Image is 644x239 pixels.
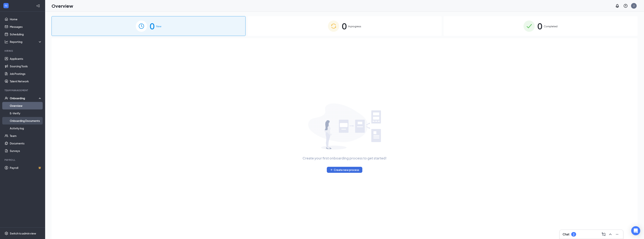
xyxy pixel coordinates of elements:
a: PayrollCrown [10,164,42,171]
a: Surveys [10,147,42,155]
a: Scheduling [10,30,42,38]
svg: Settings [5,231,8,235]
div: Switch to admin view [10,231,36,235]
svg: ChevronUp [608,232,613,237]
svg: Analysis [5,40,8,44]
a: Documents [10,140,42,147]
div: Team Management [5,89,41,92]
div: 2 [573,233,574,236]
button: PlusCreate new process [327,167,362,173]
a: Onboarding Documents [10,117,42,124]
a: E-Verify [10,109,42,117]
div: Open Intercom Messenger [631,226,640,235]
span: Completed [544,24,558,28]
svg: Collapse [36,4,40,8]
div: Hiring [5,49,41,52]
svg: ComposeMessage [601,232,606,237]
button: ComposeMessage [601,231,607,237]
svg: UserCheck [5,96,8,100]
svg: QuestionInfo [623,4,628,8]
span: 0 [537,20,542,33]
span: 0 [342,20,347,33]
span: In progress [348,24,361,28]
div: Reporting [10,40,42,44]
span: Create your first onboarding process to get started! [303,156,387,161]
svg: Plus [330,168,333,171]
a: Applicants [10,55,42,62]
svg: Minimize [615,232,619,237]
button: Minimize [614,231,620,237]
a: Home [10,15,42,23]
a: Job Postings [10,70,42,77]
span: 0 [150,20,155,33]
svg: WorkstreamLogo [4,4,8,8]
div: Onboarding [10,96,39,100]
a: Activity log [10,124,42,132]
a: Talent Network [10,77,42,85]
div: Payroll [5,158,41,162]
a: Team [10,132,42,140]
h3: Chat [563,232,569,236]
a: Sourcing Tools [10,62,42,70]
span: New [156,24,161,28]
a: Messages [10,23,42,30]
svg: Notifications [615,4,620,8]
a: Overview [10,102,42,109]
button: ChevronUp [607,231,613,237]
h1: Overview [52,3,73,9]
div: J [633,4,634,7]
